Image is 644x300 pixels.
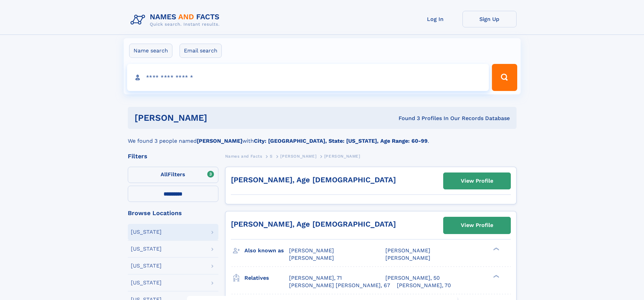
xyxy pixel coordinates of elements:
[385,255,430,261] span: [PERSON_NAME]
[289,282,390,289] a: [PERSON_NAME] [PERSON_NAME], 67
[128,153,218,159] div: Filters
[444,173,510,189] a: View Profile
[324,154,360,159] span: [PERSON_NAME]
[127,64,489,91] input: search input
[289,247,334,254] span: [PERSON_NAME]
[225,152,262,160] a: Names and Facts
[231,176,396,184] a: [PERSON_NAME], Age [DEMOGRAPHIC_DATA]
[385,247,430,254] span: [PERSON_NAME]
[131,229,162,235] div: [US_STATE]
[129,44,172,58] label: Name search
[254,138,428,144] b: City: [GEOGRAPHIC_DATA], State: [US_STATE], Age Range: 60-99
[128,11,225,29] img: Logo Names and Facts
[408,11,462,27] a: Log In
[128,167,218,183] label: Filters
[244,272,289,284] h3: Relatives
[303,115,510,122] div: Found 3 Profiles In Our Records Database
[270,152,273,160] a: S
[461,217,493,233] div: View Profile
[161,171,168,178] span: All
[131,280,162,285] div: [US_STATE]
[131,263,162,269] div: [US_STATE]
[289,274,342,282] a: [PERSON_NAME], 71
[128,210,218,216] div: Browse Locations
[270,154,273,159] span: S
[492,274,500,278] div: ❯
[244,245,289,256] h3: Also known as
[231,220,396,228] a: [PERSON_NAME], Age [DEMOGRAPHIC_DATA]
[444,217,510,233] a: View Profile
[280,152,316,160] a: [PERSON_NAME]
[492,64,517,91] button: Search Button
[385,274,440,282] a: [PERSON_NAME], 50
[131,246,162,252] div: [US_STATE]
[397,282,451,289] a: [PERSON_NAME], 70
[492,247,500,251] div: ❯
[197,138,242,144] b: [PERSON_NAME]
[461,173,493,189] div: View Profile
[280,154,316,159] span: [PERSON_NAME]
[289,255,334,261] span: [PERSON_NAME]
[462,11,517,27] a: Sign Up
[128,129,517,145] div: We found 3 people named with .
[180,44,222,58] label: Email search
[135,114,303,122] h1: [PERSON_NAME]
